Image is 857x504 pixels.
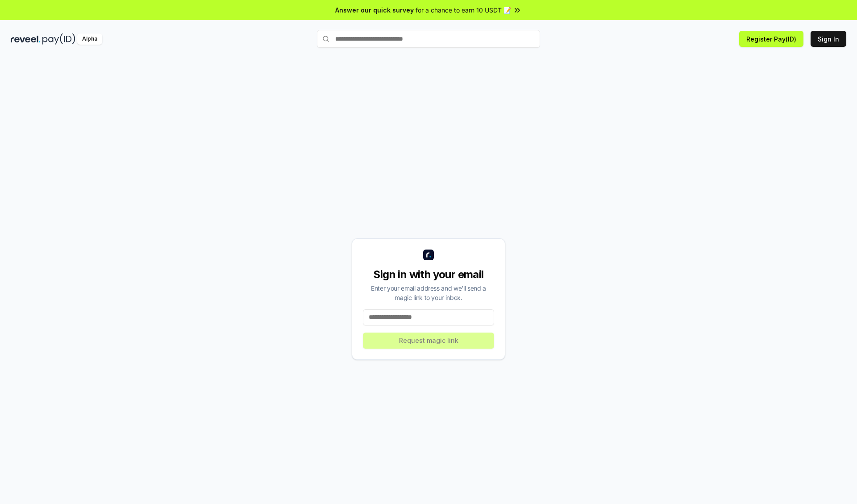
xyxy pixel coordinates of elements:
img: pay_id [42,33,75,45]
button: Sign In [811,31,846,47]
span: for a chance to earn 10 USDT 📝 [416,5,511,15]
img: logo_small [423,250,434,260]
button: Register Pay(ID) [739,31,803,47]
span: Answer our quick survey [335,5,414,15]
div: Sign in with your email [363,267,494,282]
div: Enter your email address and we’ll send a magic link to your inbox. [363,283,494,302]
img: reveel_dark [11,33,41,45]
div: Alpha [77,33,102,45]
